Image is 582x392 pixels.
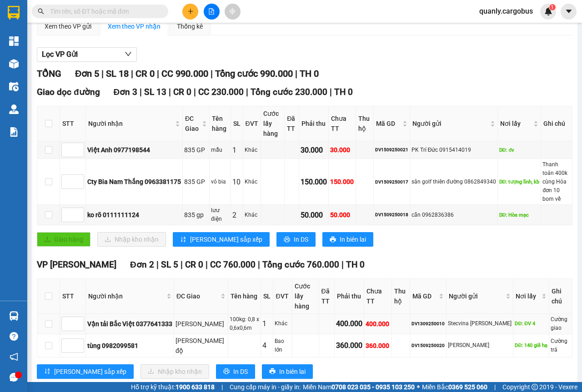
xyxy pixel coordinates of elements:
sup: 1 [549,4,556,10]
button: sort-ascending[PERSON_NAME] sắp xếp [173,232,270,247]
span: | [494,382,496,392]
span: | [169,87,171,97]
span: ⚪️ [417,385,420,389]
th: STT [60,279,86,314]
strong: 0369 525 060 [448,383,487,391]
span: message [10,373,18,382]
th: Ghi chú [541,106,572,141]
span: CR 0 [135,68,155,79]
div: 400.000 [336,318,362,329]
span: Người nhận [88,291,165,301]
div: DV1509250021 [375,146,408,154]
div: Vận tải Bắc Việt 0377641333 [87,319,172,329]
span: | [157,68,159,79]
div: [PERSON_NAME] độ [176,336,226,356]
span: notification [10,352,18,361]
span: | [341,259,344,270]
span: TH 0 [300,68,319,79]
span: aim [229,8,236,15]
div: 1 [232,144,241,156]
div: Thanh toán 400k cùng Hóa đơn 10 bom về [542,160,570,203]
div: Stecvina [PERSON_NAME] [448,319,512,328]
button: printerIn DS [216,364,255,379]
div: Việt Anh 0977198544 [87,145,181,155]
span: In biên lai [340,234,366,244]
th: Phải thu [335,279,364,314]
div: Cường giao [551,315,571,332]
span: Mã GD [412,291,437,301]
span: VP [PERSON_NAME] [37,259,116,270]
th: Ghi chú [549,279,572,314]
div: 835 GP [184,145,208,155]
span: printer [223,368,230,375]
span: Mã GD [376,119,401,129]
span: Người nhận [88,119,173,129]
th: SL [261,279,273,314]
div: Xem theo VP nhận [108,21,161,31]
span: CC 760.000 [210,259,256,270]
span: CR 0 [173,87,191,97]
div: 150.000 [330,177,354,187]
td: DV1509250021 [374,141,410,159]
th: Cước lấy hàng [292,279,319,314]
span: | [221,382,223,392]
button: printerIn biên lai [322,232,373,247]
td: DV1509250020 [410,334,447,357]
span: plus [187,8,194,15]
span: | [206,259,208,270]
span: SL 18 [106,68,129,79]
span: Tổng cước 990.000 [215,68,293,79]
button: file-add [204,4,220,20]
div: 30.000 [330,145,354,155]
div: [PERSON_NAME] [448,341,512,350]
div: ko rõ 0111111124 [87,210,181,220]
span: Cung cấp máy in - giấy in: [230,382,301,392]
div: DĐ: Hòa mạc [499,211,540,219]
img: logo-vxr [8,6,20,20]
span: SL 5 [161,259,178,270]
div: Khác [245,178,259,186]
th: Chưa TT [329,106,356,141]
img: warehouse-icon [9,104,19,114]
div: PK Trí Đức 0915414019 [411,146,496,154]
div: mẫu [211,146,229,154]
th: STT [60,106,86,141]
img: icon-new-feature [544,7,552,15]
div: 100kg: 0,8 x 0,6x0,6m [230,315,260,332]
span: | [156,259,159,270]
th: Đã TT [319,279,335,314]
div: vỏ bia [211,178,229,186]
span: file-add [208,8,215,15]
span: CR 0 [185,259,203,270]
span: Miền Nam [303,382,415,392]
th: ĐVT [273,279,292,314]
img: warehouse-icon [9,311,19,321]
td: DV1509250018 [374,205,410,225]
span: Người gửi [449,291,504,301]
div: 360.000 [366,341,390,351]
span: [PERSON_NAME] sắp xếp [54,367,126,377]
span: TH 0 [334,87,353,97]
th: Chưa TT [364,279,392,314]
th: Đã TT [285,106,299,141]
span: sort-ascending [180,236,186,243]
span: Miền Bắc [422,382,487,392]
div: Thống kê [177,21,203,31]
th: SL [231,106,243,141]
span: CC 990.000 [161,68,208,79]
span: | [246,87,248,97]
span: ĐC Giao [185,114,200,134]
div: 150.000 [301,176,327,188]
div: DĐ: tượng lĩnh, kb [499,178,540,186]
div: 10 [232,176,241,188]
span: copyright [532,384,538,390]
div: 2 [232,209,241,221]
th: Cước lấy hàng [261,106,285,141]
span: | [194,87,196,97]
span: Đơn 5 [75,68,99,79]
div: DV1509250020 [411,342,445,349]
button: plus [182,4,198,20]
div: 360.000 [336,340,362,351]
span: | [131,68,133,79]
span: TỔNG [37,68,61,79]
